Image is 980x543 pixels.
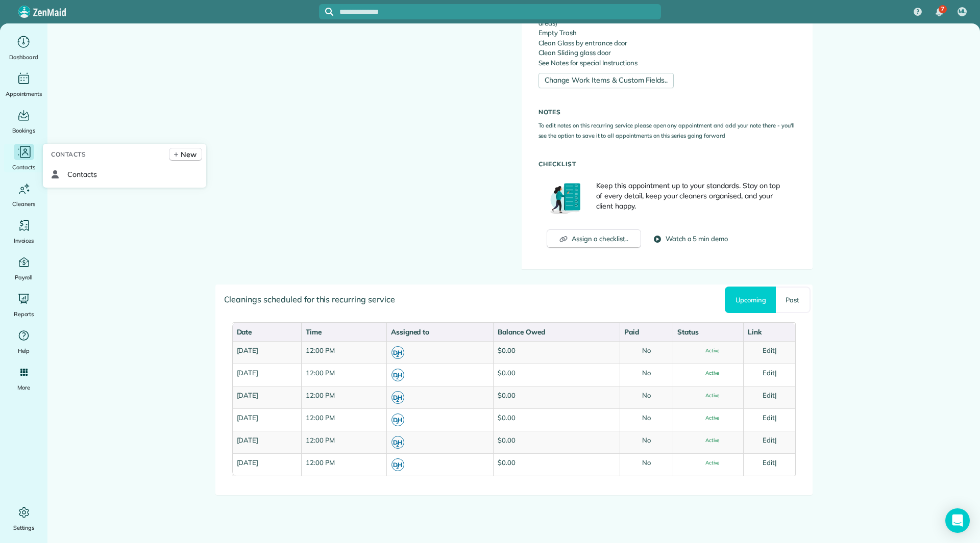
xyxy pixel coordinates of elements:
[763,346,775,354] a: Edit
[301,453,386,476] td: 12:00 PM
[47,165,202,184] a: Contacts
[232,341,301,364] td: [DATE]
[391,391,404,404] span: DH
[325,8,333,16] svg: Focus search
[620,431,673,453] td: No
[12,125,36,136] span: Bookings
[743,341,795,364] td: |
[301,341,386,364] td: 12:00 PM
[13,523,35,533] span: Settings
[392,373,404,383] small: 2
[743,431,795,453] td: |
[620,341,673,364] td: No
[538,48,659,58] li: Clean Sliding glass door
[4,180,43,209] a: Cleaners
[392,441,404,450] small: 2
[538,122,795,139] small: To edit notes on this recurring service please open any appointment and add your note there - you...
[169,148,202,161] a: New
[493,453,620,476] td: $0.00
[945,508,970,533] div: Open Intercom Messenger
[538,73,674,88] a: Change Work Items & Custom Fields..
[391,458,404,471] span: DH
[653,234,728,244] button: Watch a 5 min demo
[493,386,620,408] td: $0.00
[697,460,720,466] span: Active
[51,149,86,160] span: Contacts
[498,327,616,337] div: Balance Owed
[677,327,739,337] div: Status
[319,8,333,16] button: Focus search
[725,287,776,313] a: Upcoming
[763,436,775,444] a: Edit
[4,254,43,282] a: Payroll
[301,431,386,453] td: 12:00 PM
[232,408,301,431] td: [DATE]
[748,327,791,337] div: Link
[4,327,43,356] a: Help
[763,391,775,399] a: Edit
[392,351,404,360] small: 2
[301,364,386,386] td: 12:00 PM
[392,418,404,428] small: 2
[4,217,43,246] a: Invoices
[15,272,33,282] span: Payroll
[493,431,620,453] td: $0.00
[620,408,673,431] td: No
[9,52,38,62] span: Dashboard
[743,408,795,431] td: |
[4,504,43,533] a: Settings
[538,38,659,48] li: Clean Glass by entrance door
[392,396,404,405] small: 2
[301,386,386,408] td: 12:00 PM
[391,436,404,449] span: DH
[181,149,197,160] span: New
[4,291,43,319] a: Reports
[941,5,944,13] span: 7
[547,229,641,249] button: Assign a checklist..
[391,369,404,381] span: DH
[232,453,301,476] td: [DATE]
[392,463,404,473] small: 2
[763,458,775,467] a: Edit
[18,346,30,356] span: Help
[306,327,382,337] div: Time
[216,285,812,314] div: Cleanings scheduled for this recurring service
[572,234,628,244] span: Assign a checklist..
[959,8,966,16] span: ML
[493,341,620,364] td: $0.00
[391,346,404,359] span: DH
[538,109,796,115] h5: Notes
[743,364,795,386] td: |
[237,327,297,337] div: Date
[763,369,775,377] a: Edit
[6,89,42,99] span: Appointments
[4,144,43,172] a: Contacts
[697,393,720,398] span: Active
[620,386,673,408] td: No
[67,169,97,179] span: Contacts
[624,327,669,337] div: Paid
[232,364,301,386] td: [DATE]
[4,107,43,136] a: Bookings
[301,408,386,431] td: 12:00 PM
[743,386,795,408] td: |
[14,309,34,319] span: Reports
[697,371,720,376] span: Active
[538,28,659,38] li: Empty Trash
[4,70,43,99] a: Appointments
[538,161,796,167] h5: Checklist
[12,162,35,172] span: Contacts
[697,416,720,421] span: Active
[776,287,810,313] a: Past
[538,58,659,68] li: See Notes for special Instructions
[14,236,34,246] span: Invoices
[493,408,620,431] td: $0.00
[17,382,30,393] span: More
[391,413,404,426] span: DH
[763,413,775,422] a: Edit
[391,327,489,337] div: Assigned to
[620,453,673,476] td: No
[928,1,950,23] div: 7 unread notifications
[666,234,728,244] span: Watch a 5 min demo
[620,364,673,386] td: No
